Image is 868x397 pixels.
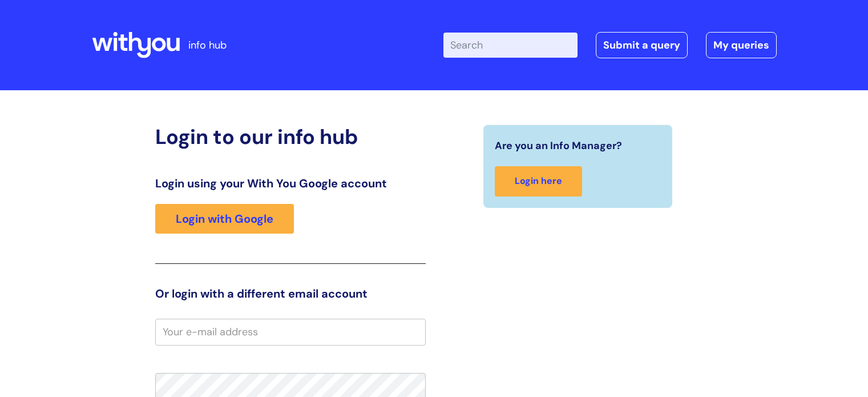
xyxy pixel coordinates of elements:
[155,177,426,190] h3: Login using your With You Google account
[155,125,426,149] h2: Login to our info hub
[706,32,777,58] a: My queries
[495,166,582,197] a: Login here
[443,33,578,58] input: Search
[155,287,426,300] h3: Or login with a different email account
[495,137,622,155] span: Are you an Info Manager?
[155,319,426,345] input: Your e-mail address
[596,32,688,58] a: Submit a query
[188,36,227,54] p: info hub
[155,204,294,234] a: Login with Google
